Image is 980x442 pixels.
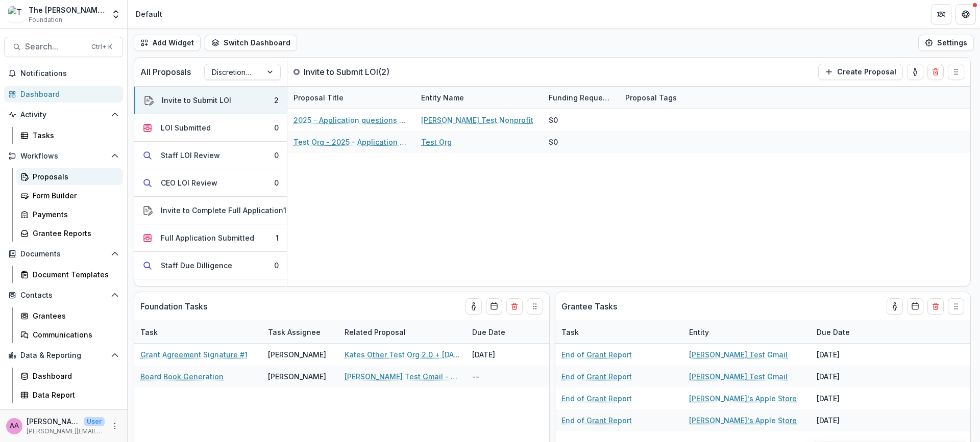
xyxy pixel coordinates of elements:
div: Payments [33,209,115,220]
div: Proposal Tags [619,87,747,109]
div: Related Proposal [338,327,412,337]
div: The [PERSON_NAME] Foundation Workflow Sandbox [29,5,105,15]
div: 0 [274,150,279,161]
a: Proposals [16,168,123,185]
div: [PERSON_NAME] [268,349,326,360]
div: Entity [683,321,811,343]
button: Add Widget [134,35,201,51]
div: Full Application Submitted [161,232,254,243]
div: Default [136,9,162,19]
div: [DATE] [811,366,887,387]
div: Staff Due Dilligence [161,260,232,271]
div: Task [555,321,683,343]
p: User [84,417,105,426]
a: Grant Agreement Signature #1 [140,349,248,360]
div: 0 [274,177,279,188]
div: $0 [549,115,558,125]
button: Invite to Complete Full Application1 [134,197,287,224]
div: Communications [33,329,115,340]
button: toggle-assigned-to-me [907,64,923,80]
div: Proposal Title [287,92,350,103]
span: Data & Reporting [20,351,107,360]
a: Grantees [16,307,123,324]
span: Workflows [20,152,107,161]
a: Test Org [421,137,452,147]
div: Entity Name [415,87,543,109]
button: Open Data & Reporting [4,347,123,363]
button: Delete card [927,298,944,315]
div: [PERSON_NAME] [268,371,326,382]
a: End of Grant Report [561,349,632,360]
button: Open Documents [4,246,123,262]
a: Test Org - 2025 - Application questions over 25K [293,137,409,147]
button: Drag [948,64,964,80]
div: Task Assignee [262,321,338,343]
button: Delete card [506,298,523,315]
div: Tasks [33,130,115,141]
div: Due Date [811,321,887,343]
div: Proposal Title [287,87,415,109]
div: Due Date [466,321,543,343]
button: Get Help [955,4,976,24]
a: Document Templates [16,266,123,283]
div: Document Templates [33,269,115,280]
button: Full Application Submitted1 [134,224,287,252]
div: Task [134,327,164,337]
button: LOI Submitted0 [134,114,287,142]
div: $0 [549,137,558,147]
div: Entity Name [415,92,470,103]
div: Funding Requested [543,92,619,103]
button: Open Contacts [4,287,123,303]
a: [PERSON_NAME] Test Gmail - 2025 - LOI questions [345,371,460,382]
button: Settings [918,35,974,51]
a: Data Report [16,386,123,403]
p: Foundation Tasks [140,300,207,313]
button: Open Activity [4,107,123,123]
div: [DATE] [811,344,887,366]
div: Related Proposal [338,321,466,343]
a: [PERSON_NAME]'s Apple Store [689,393,797,404]
div: 0 [274,122,279,133]
button: Partners [931,4,951,24]
p: [PERSON_NAME] [27,416,80,427]
button: Drag [948,298,964,315]
a: Communications [16,326,123,343]
a: Tasks [16,127,123,144]
div: Grantees [33,310,115,321]
div: Funding Requested [543,87,619,109]
a: [PERSON_NAME] Test Gmail [689,371,788,382]
div: Dashboard [20,89,115,99]
button: More [109,420,121,432]
button: Invite to Submit LOI2 [134,87,287,114]
div: CEO LOI Review [161,177,217,188]
div: Staff LOI Review [161,150,220,161]
a: Kates Other Test Org 2.0 + [DATE] [345,349,460,360]
div: Dashboard [33,371,115,381]
div: [DATE] [466,344,543,366]
div: Task [555,327,585,337]
button: Delete card [927,64,944,80]
div: LOI Submitted [161,122,211,133]
div: 1 [276,232,279,243]
div: [DATE] [811,387,887,409]
p: Invite to Submit LOI ( 2 ) [304,66,389,78]
a: 2025 - Application questions over 25K [293,115,409,125]
div: -- [466,366,543,387]
a: Board Book Generation [140,371,224,382]
button: CEO LOI Review0 [134,169,287,197]
a: Form Builder [16,187,123,204]
div: Proposals [33,171,115,182]
div: Due Date [811,327,856,337]
span: Documents [20,250,107,258]
div: Invite to Submit LOI [162,95,231,106]
button: Search... [4,37,123,57]
button: Staff LOI Review0 [134,142,287,169]
a: [PERSON_NAME]'s Apple Store [689,415,797,426]
a: Dashboard [4,86,123,102]
a: Grantee Reports [16,225,123,242]
div: Data Report [33,389,115,400]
